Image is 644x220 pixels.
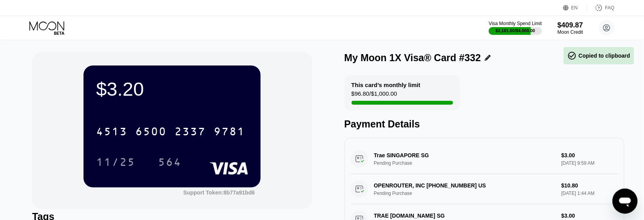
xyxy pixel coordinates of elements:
div: 9781 [214,126,245,139]
div: Moon Credit [558,29,583,35]
div: $409.87Moon Credit [558,21,583,35]
div: 564 [158,157,181,169]
div: $3,181.60 / $4,000.00 [496,28,535,33]
div: 4513 [96,126,127,139]
div: FAQ [587,4,615,12]
div: My Moon 1X Visa® Card #332 [345,52,481,64]
span:  [568,51,577,60]
div: This card’s monthly limit [352,82,421,88]
div: 11/25 [90,152,141,172]
div: 11/25 [96,157,135,169]
iframe: Button to launch messaging window [613,189,638,214]
div: EN [571,5,578,11]
div: 2337 [174,126,206,139]
div: Copied to clipboard [568,51,630,60]
div: $409.87 [558,21,583,29]
div: Visa Monthly Spend Limit [489,21,542,26]
div: FAQ [605,5,615,11]
div: $96.80 / $1,000.00 [352,90,397,101]
div: $3.20 [96,78,248,100]
div: 4513650023379781 [91,122,250,141]
div: Support Token: 8b77a91bd6 [183,189,255,196]
div: Visa Monthly Spend Limit$3,181.60/$4,000.00 [489,21,542,35]
div: Support Token:8b77a91bd6 [183,189,255,196]
div: 6500 [135,126,167,139]
div: Payment Details [345,118,624,130]
div: EN [563,4,587,12]
div: 564 [152,152,187,172]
